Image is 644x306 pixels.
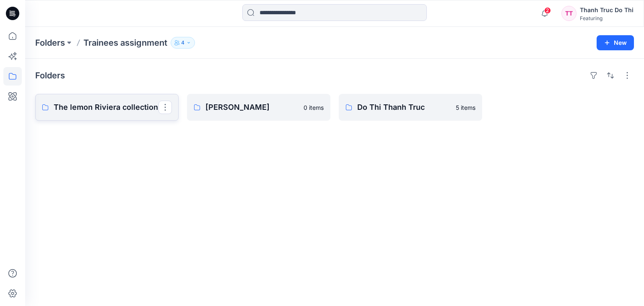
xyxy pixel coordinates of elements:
[187,94,330,121] a: [PERSON_NAME]0 items
[580,5,634,15] div: Thanh Truc Do Thi
[83,37,167,49] p: Trainees assignment
[339,94,482,121] a: Do Thi Thanh Truc5 items
[54,101,158,113] p: The lemon Riviera collection
[35,37,65,49] a: Folders
[544,7,551,14] span: 2
[35,94,179,121] a: The lemon Riviera collection
[597,35,634,50] button: New
[304,103,324,112] p: 0 items
[357,101,451,113] p: Do Thi Thanh Truc
[205,101,299,113] p: [PERSON_NAME]
[456,103,475,112] p: 5 items
[171,37,195,49] button: 4
[181,38,184,47] p: 4
[580,15,634,21] div: Featuring
[35,70,65,80] h4: Folders
[561,6,576,21] div: TT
